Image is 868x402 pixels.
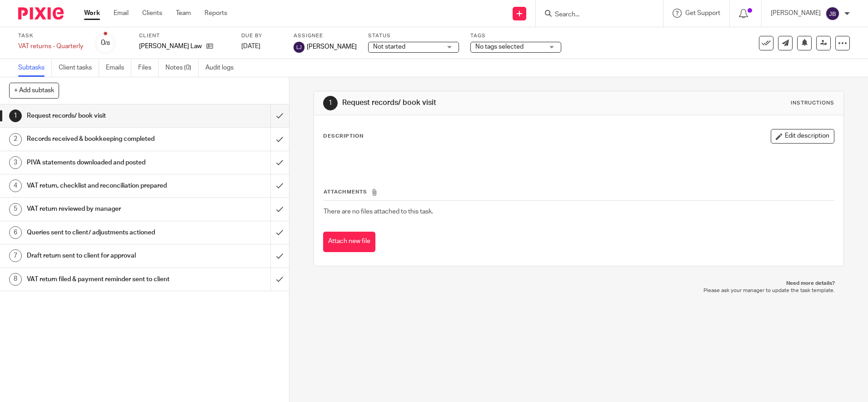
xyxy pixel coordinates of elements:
button: + Add subtask [9,83,59,98]
h1: VAT return reviewed by manager [27,202,183,216]
a: Files [138,59,159,77]
a: Audit logs [205,59,240,77]
span: Attachments [324,189,367,194]
div: 4 [9,179,22,192]
a: Clients [142,9,162,18]
h1: Queries sent to client/ adjustments actioned [27,226,183,239]
p: [PERSON_NAME] Law [139,42,202,51]
h1: Request records/ book visit [27,109,183,123]
p: Description [323,133,364,140]
img: Pixie [18,7,64,20]
span: [PERSON_NAME] [307,42,357,51]
div: 6 [9,226,22,239]
h1: Records received & bookkeeping completed [27,132,183,146]
p: Need more details? [323,280,835,287]
label: Task [18,32,83,40]
a: Notes (0) [165,59,199,77]
input: Search [554,11,636,19]
small: /8 [105,41,110,46]
span: There are no files attached to this task. [324,208,433,215]
div: 2 [9,133,22,146]
img: svg%3E [825,6,840,21]
h1: Request records/ book visit [342,98,598,108]
p: Please ask your manager to update the task template. [323,287,835,294]
a: Client tasks [59,59,99,77]
a: Work [84,9,100,18]
span: [DATE] [241,43,260,50]
label: Due by [241,32,282,40]
div: VAT returns - Quarterly [18,42,83,51]
label: Status [368,32,459,40]
label: Assignee [294,32,357,40]
h1: VAT return filed & payment reminder sent to client [27,273,183,286]
h1: VAT return, checklist and reconciliation prepared [27,179,183,193]
a: Reports [205,9,227,18]
div: Instructions [791,99,834,107]
div: 1 [323,96,338,110]
a: Emails [106,59,131,77]
label: Tags [470,32,561,40]
div: 7 [9,249,22,262]
div: 0 [101,38,110,48]
img: svg%3E [294,42,304,53]
div: 5 [9,203,22,216]
a: Subtasks [18,59,52,77]
div: 3 [9,156,22,169]
p: [PERSON_NAME] [771,9,821,18]
label: Client [139,32,230,40]
a: Email [114,9,129,18]
div: 1 [9,109,22,122]
span: No tags selected [475,44,524,50]
span: Get Support [685,10,720,16]
a: Team [176,9,191,18]
h1: Draft return sent to client for approval [27,249,183,263]
span: Not started [373,44,405,50]
div: 8 [9,273,22,286]
h1: PIVA statements downloaded and posted [27,156,183,169]
button: Edit description [771,129,834,144]
button: Attach new file [323,232,375,252]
